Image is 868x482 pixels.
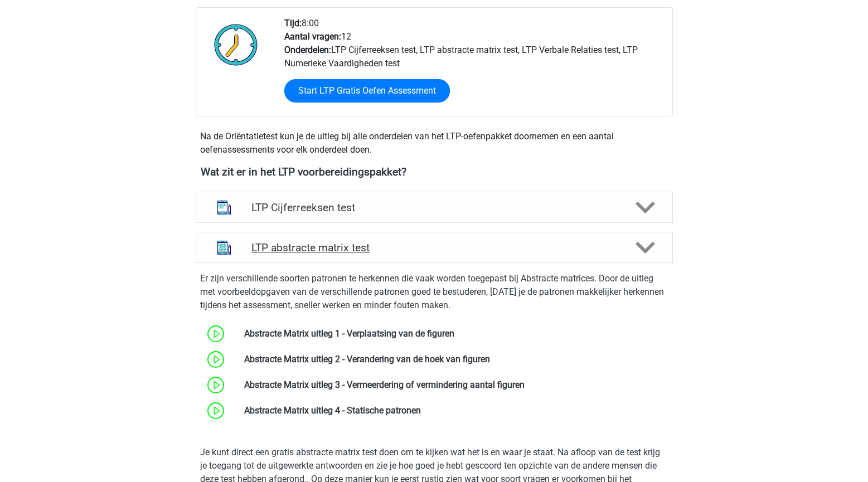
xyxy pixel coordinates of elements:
a: cijferreeksen LTP Cijferreeksen test [191,192,677,223]
h4: Wat zit er in het LTP voorbereidingspakket? [201,165,668,178]
p: Er zijn verschillende soorten patronen te herkennen die vaak worden toegepast bij Abstracte matri... [200,272,668,312]
div: 8:00 12 LTP Cijferreeksen test, LTP abstracte matrix test, LTP Verbale Relaties test, LTP Numerie... [276,17,672,116]
b: Aantal vragen: [284,31,341,42]
div: Abstracte Matrix uitleg 2 - Verandering van de hoek van figuren [236,353,672,366]
h4: LTP Cijferreeksen test [251,201,617,214]
h4: LTP abstracte matrix test [251,241,617,254]
div: Abstracte Matrix uitleg 1 - Verplaatsing van de figuren [236,327,672,340]
b: Onderdelen: [284,45,331,55]
a: abstracte matrices LTP abstracte matrix test [191,232,677,263]
b: Tijd: [284,18,302,28]
div: Na de Oriëntatietest kun je de uitleg bij alle onderdelen van het LTP-oefenpakket doornemen en ee... [196,130,673,157]
div: Abstracte Matrix uitleg 3 - Vermeerdering of vermindering aantal figuren [236,378,672,392]
img: abstracte matrices [210,233,239,262]
div: Abstracte Matrix uitleg 4 - Statische patronen [236,404,672,417]
a: Start LTP Gratis Oefen Assessment [284,79,450,103]
img: cijferreeksen [210,193,239,222]
img: Klok [208,17,264,72]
